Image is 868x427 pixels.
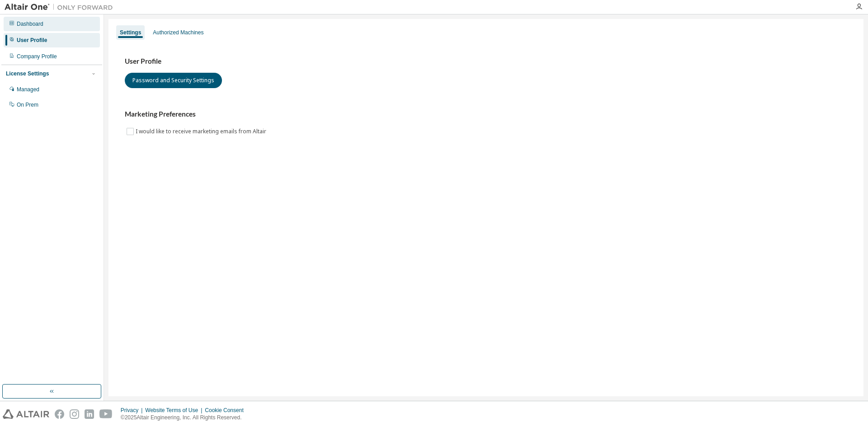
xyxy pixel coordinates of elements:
img: linkedin.svg [85,409,94,419]
div: User Profile [17,37,47,44]
img: instagram.svg [70,409,79,419]
label: I would like to receive marketing emails from Altair [136,126,268,137]
div: Privacy [121,407,145,414]
h3: Marketing Preferences [125,110,847,119]
div: Company Profile [17,53,57,60]
img: Altair One [5,3,118,12]
img: facebook.svg [55,409,64,419]
div: Settings [120,29,141,36]
div: Website Terms of Use [145,407,205,414]
img: altair_logo.svg [3,409,49,419]
div: Dashboard [17,20,43,28]
div: Cookie Consent [205,407,249,414]
button: Password and Security Settings [125,73,222,88]
div: License Settings [6,70,49,77]
div: Managed [17,86,39,93]
p: © 2025 Altair Engineering, Inc. All Rights Reserved. [121,414,249,422]
div: Authorized Machines [153,29,203,36]
img: youtube.svg [99,409,113,419]
div: On Prem [17,101,38,108]
h3: User Profile [125,57,847,66]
